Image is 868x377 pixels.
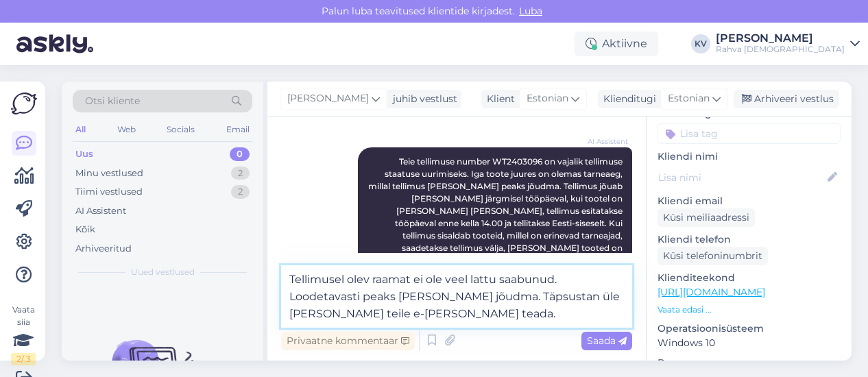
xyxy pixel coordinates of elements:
p: Operatsioonisüsteem [658,321,841,336]
span: Saada [587,335,627,347]
div: Küsi meiliaadressi [658,208,755,227]
img: Askly Logo [11,93,37,114]
div: 2 [231,167,250,180]
input: Lisa tag [658,123,841,144]
div: Uus [75,147,93,161]
textarea: Tellimusel olev raamat ei ole veel lattu saabunud. Loodetavasti peaks [PERSON_NAME] jõudma. Täpsu... [281,265,632,328]
div: 2 [231,185,250,199]
p: Klienditeekond [658,271,841,285]
div: Tiimi vestlused [75,185,143,199]
div: Web [114,121,138,138]
p: Vaata edasi ... [658,304,841,316]
div: Küsi telefoninumbrit [658,247,768,265]
div: 2 / 3 [11,353,36,365]
span: Luba [515,5,546,17]
div: Rahva [DEMOGRAPHIC_DATA] [716,44,845,55]
div: Minu vestlused [75,167,143,180]
div: Socials [164,121,197,138]
div: Privaatne kommentaar [281,332,415,350]
div: juhib vestlust [387,92,457,106]
span: Estonian [668,91,710,106]
p: Windows 10 [658,336,841,350]
div: Klienditugi [598,92,656,106]
div: AI Assistent [75,204,126,218]
div: Kõik [75,223,95,236]
span: Estonian [527,91,568,106]
div: Arhiveeritud [75,242,132,256]
a: [URL][DOMAIN_NAME] [658,286,765,298]
div: 0 [230,147,250,161]
span: Uued vestlused [131,266,195,278]
div: Email [224,121,252,138]
span: AI Assistent [577,136,628,147]
input: Lisa nimi [658,170,825,185]
div: Vaata siia [11,304,36,365]
p: Kliendi nimi [658,149,841,164]
div: KV [691,34,710,53]
span: Teie tellimuse number WT2403096 on vajalik tellimuse staatuse uurimiseks. Iga toote juures on ole... [368,156,625,265]
div: Aktiivne [575,32,658,56]
div: [PERSON_NAME] [716,33,845,44]
div: Klient [481,92,515,106]
a: [PERSON_NAME]Rahva [DEMOGRAPHIC_DATA] [716,33,860,55]
div: All [73,121,88,138]
p: Kliendi telefon [658,232,841,247]
p: Kliendi email [658,194,841,208]
div: Arhiveeri vestlus [734,90,839,108]
span: [PERSON_NAME] [287,91,369,106]
span: Otsi kliente [85,94,140,108]
p: Brauser [658,356,841,370]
